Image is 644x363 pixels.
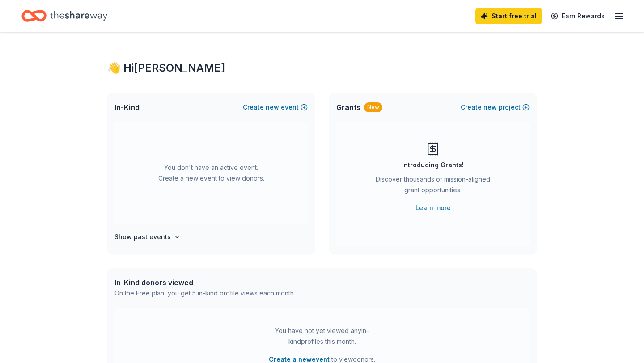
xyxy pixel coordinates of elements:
[266,325,378,347] div: You have not yet viewed any in-kind profiles this month.
[114,232,171,242] h4: Show past events
[336,102,360,113] span: Grants
[114,232,181,242] button: Show past events
[415,203,451,213] a: Learn more
[114,277,295,288] div: In-Kind donors viewed
[364,102,382,112] div: New
[114,102,140,113] span: In-Kind
[107,61,537,75] div: 👋 Hi [PERSON_NAME]
[461,102,530,113] button: Createnewproject
[483,102,497,113] span: new
[114,288,295,299] div: On the Free plan, you get 5 in-kind profile views each month.
[475,8,542,24] a: Start free trial
[402,160,464,170] div: Introducing Grants!
[546,8,610,24] a: Earn Rewards
[114,122,308,224] div: You don't have an active event. Create a new event to view donors.
[21,5,107,26] a: Home
[243,102,308,113] button: Createnewevent
[266,102,279,113] span: new
[372,174,494,199] div: Discover thousands of mission-aligned grant opportunities.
